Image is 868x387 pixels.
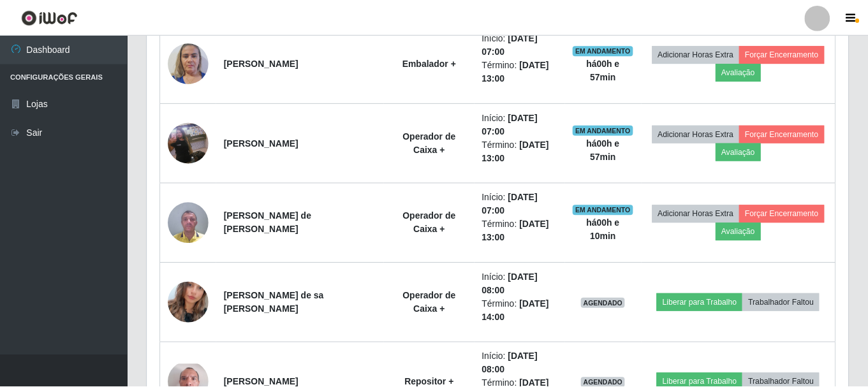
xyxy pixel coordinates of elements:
li: Início: [483,270,559,297]
li: Término: [483,297,559,324]
span: AGENDADO [583,298,628,308]
strong: Operador de Caixa + [404,290,457,314]
time: [DATE] 07:00 [483,112,540,136]
strong: Repositor + [406,377,455,387]
li: Término: [483,58,559,85]
button: Liberar para Trabalho [659,293,745,311]
button: Trabalhador Faltou [745,293,822,311]
strong: [PERSON_NAME] de [PERSON_NAME] [224,210,313,234]
button: Adicionar Horas Extra [654,205,742,223]
strong: Operador de Caixa + [404,210,457,234]
button: Avaliação [718,223,763,240]
strong: há 00 h e 57 min [589,58,622,82]
strong: [PERSON_NAME] de sa [PERSON_NAME] [224,290,325,314]
button: Forçar Encerramento [742,45,827,63]
li: Término: [483,217,559,244]
img: 1743766773792.jpeg [168,266,209,339]
strong: [PERSON_NAME] [224,377,299,387]
strong: [PERSON_NAME] [224,58,299,68]
strong: Embalador + [404,58,457,68]
time: [DATE] 08:00 [483,351,540,375]
strong: há 00 h e 10 min [589,217,622,241]
button: Forçar Encerramento [742,125,827,143]
li: Início: [483,111,559,138]
button: Forçar Encerramento [742,205,827,223]
li: Início: [483,350,559,377]
span: EM ANDAMENTO [575,205,635,215]
time: [DATE] 08:00 [483,272,540,295]
strong: [PERSON_NAME] [224,138,299,148]
strong: Operador de Caixa + [404,131,457,154]
li: Início: [483,191,559,217]
img: 1725070298663.jpeg [168,106,209,179]
span: EM ANDAMENTO [575,45,635,55]
img: CoreUI Logo [21,10,78,26]
button: Avaliação [718,63,763,81]
button: Adicionar Horas Extra [654,125,742,143]
li: Início: [483,31,559,58]
strong: há 00 h e 57 min [589,138,622,161]
span: EM ANDAMENTO [575,125,635,135]
button: Avaliação [718,143,763,161]
button: Adicionar Horas Extra [654,45,742,63]
img: 1734563088725.jpeg [168,195,209,249]
img: 1752868236583.jpeg [168,36,209,90]
time: [DATE] 07:00 [483,192,540,215]
li: Término: [483,138,559,164]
